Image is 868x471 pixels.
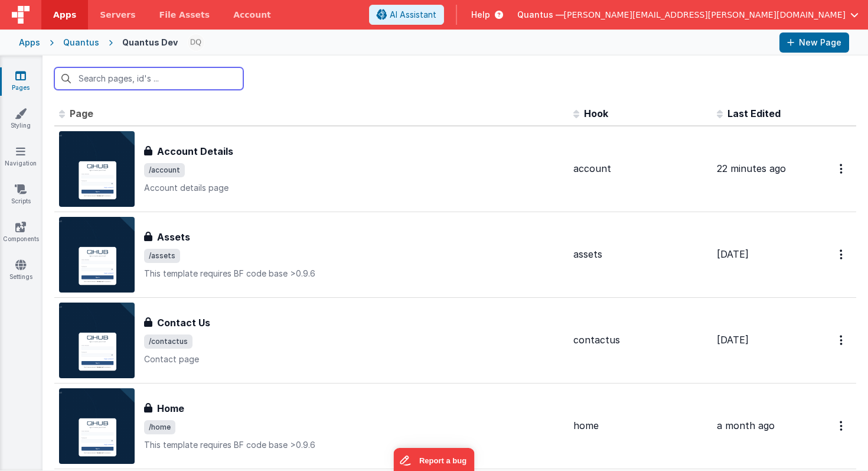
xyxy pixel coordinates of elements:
button: Quantus — [PERSON_NAME][EMAIL_ADDRESS][PERSON_NAME][DOMAIN_NAME] [517,9,859,21]
h3: Home [157,401,184,415]
p: This template requires BF code base >0.9.6 [144,439,564,451]
span: [PERSON_NAME][EMAIL_ADDRESS][PERSON_NAME][DOMAIN_NAME] [564,9,846,21]
span: /contactus [144,334,192,349]
p: Contact page [144,353,564,365]
span: Servers [100,9,135,21]
span: Help [471,9,490,21]
span: Hook [584,108,608,119]
h3: Account Details [157,144,233,158]
div: account [573,162,707,176]
span: 22 minutes ago [717,163,786,174]
button: Options [833,414,851,438]
span: [DATE] [717,334,749,346]
span: AI Assistant [390,9,436,21]
div: Apps [19,37,40,48]
div: Quantus [63,37,99,48]
h3: Assets [157,230,190,244]
input: Search pages, id's ... [54,67,243,90]
span: /home [144,420,175,434]
div: assets [573,248,707,261]
span: Apps [53,9,76,21]
div: home [573,419,707,433]
span: Quantus — [517,9,564,21]
span: a month ago [717,420,775,431]
button: Options [833,157,851,181]
button: Options [833,328,851,352]
span: /assets [144,249,180,263]
div: contactus [573,333,707,347]
h3: Contact Us [157,316,210,330]
p: This template requires BF code base >0.9.6 [144,268,564,280]
span: [DATE] [717,248,749,260]
span: Last Edited [727,108,781,119]
button: Options [833,242,851,267]
span: /account [144,163,185,177]
button: AI Assistant [369,5,444,25]
span: File Assets [159,9,210,21]
div: Quantus Dev [122,37,178,48]
p: Account details page [144,182,564,194]
span: Page [70,108,93,119]
img: 1021820d87a3b39413df04cdda3ae7ec [188,34,204,51]
button: New Page [779,33,849,53]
